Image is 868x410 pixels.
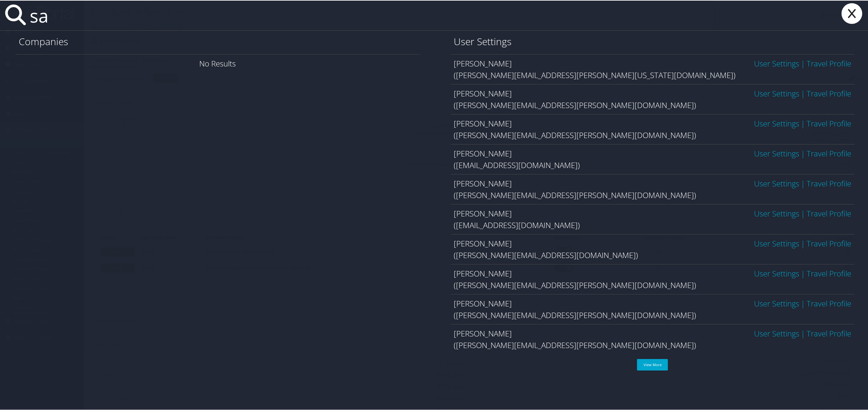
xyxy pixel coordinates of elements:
[807,87,852,98] a: View OBT Profile
[754,237,800,248] a: User Settings
[754,267,800,278] a: User Settings
[454,189,852,200] div: ([PERSON_NAME][EMAIL_ADDRESS][PERSON_NAME][DOMAIN_NAME])
[807,117,852,128] a: View OBT Profile
[807,297,852,308] a: View OBT Profile
[807,57,852,68] a: View OBT Profile
[454,309,852,320] div: ([PERSON_NAME][EMAIL_ADDRESS][PERSON_NAME][DOMAIN_NAME])
[807,327,852,338] a: View OBT Profile
[754,117,800,128] a: User Settings
[754,327,800,338] a: User Settings
[800,237,807,248] span: |
[807,177,852,188] a: View OBT Profile
[454,267,512,278] span: [PERSON_NAME]
[754,147,800,158] a: User Settings
[15,54,420,72] div: No Results
[807,267,852,278] a: View OBT Profile
[454,99,852,110] div: ([PERSON_NAME][EMAIL_ADDRESS][PERSON_NAME][DOMAIN_NAME])
[454,297,512,308] span: [PERSON_NAME]
[454,237,512,248] span: [PERSON_NAME]
[807,147,852,158] a: View OBT Profile
[454,147,512,158] span: [PERSON_NAME]
[454,279,852,290] div: ([PERSON_NAME][EMAIL_ADDRESS][PERSON_NAME][DOMAIN_NAME])
[454,129,852,140] div: ([PERSON_NAME][EMAIL_ADDRESS][PERSON_NAME][DOMAIN_NAME])
[754,57,800,68] a: User Settings
[754,177,800,188] a: User Settings
[454,339,852,350] div: ([PERSON_NAME][EMAIL_ADDRESS][PERSON_NAME][DOMAIN_NAME])
[454,207,512,218] span: [PERSON_NAME]
[800,177,807,188] span: |
[454,87,512,98] span: [PERSON_NAME]
[800,87,807,98] span: |
[800,297,807,308] span: |
[800,267,807,278] span: |
[454,57,512,68] span: [PERSON_NAME]
[454,249,852,260] div: ([PERSON_NAME][EMAIL_ADDRESS][DOMAIN_NAME])
[800,117,807,128] span: |
[754,207,800,218] a: User Settings
[19,34,417,48] h1: Companies
[454,177,512,188] span: [PERSON_NAME]
[454,219,852,230] div: ([EMAIL_ADDRESS][DOMAIN_NAME])
[454,69,852,80] div: ([PERSON_NAME][EMAIL_ADDRESS][PERSON_NAME][US_STATE][DOMAIN_NAME])
[800,327,807,338] span: |
[800,147,807,158] span: |
[800,207,807,218] span: |
[454,117,512,128] span: [PERSON_NAME]
[637,358,668,370] a: View More
[807,207,852,218] a: View OBT Profile
[454,34,852,48] h1: User Settings
[454,327,512,338] span: [PERSON_NAME]
[454,159,852,170] div: ([EMAIL_ADDRESS][DOMAIN_NAME])
[800,57,807,68] span: |
[754,297,800,308] a: User Settings
[807,237,852,248] a: View OBT Profile
[754,87,800,98] a: User Settings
